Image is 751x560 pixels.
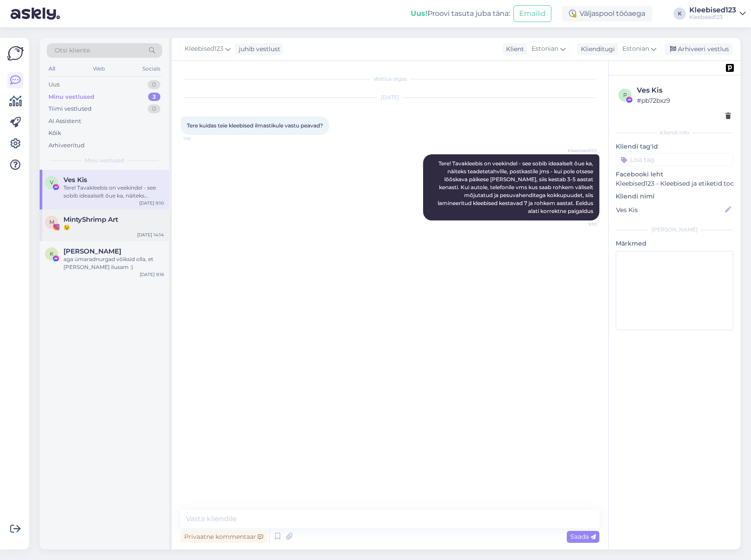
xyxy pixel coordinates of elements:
div: Vestlus algas [181,75,599,83]
div: Klient [502,45,524,54]
div: K [673,7,686,20]
div: 0 [148,80,160,89]
div: # pb72bxz9 [637,96,731,105]
span: Tere kuidas teie kleebised ilmastikule vastu peavad? [187,122,323,129]
div: Ves Kis [637,85,731,96]
div: Kliendi info [616,129,733,137]
a: Kleebised123Kleebised123 [689,7,746,21]
div: [DATE] 9:10 [139,200,164,206]
span: Kleebised123 [564,147,597,154]
span: 1:10 [183,135,216,142]
span: Estonian [622,44,649,54]
span: Ves Kis [63,176,87,184]
span: Saada [570,533,596,541]
img: pd [726,64,734,72]
div: Tere! Tavakleebis on veekindel - see sobib ideaalselt õue ka, näiteks teadetetahvlile, postkastil... [63,184,164,200]
span: Otsi kliente [55,46,90,55]
span: 9:10 [564,221,597,228]
div: Arhiveeritud [48,141,85,150]
div: Kleebised123 [689,7,736,14]
div: Tiimi vestlused [48,105,92,113]
span: K [50,250,54,257]
div: 0 [148,105,160,113]
div: Klienditugi [577,45,615,54]
span: Kleebised123 [185,44,223,54]
p: Kliendi tag'id [616,142,733,151]
span: Minu vestlused [85,157,124,164]
b: Uus! [411,9,428,18]
div: Arhiveeri vestlus [665,43,732,55]
p: Märkmed [616,239,733,248]
span: MintyShrimp Art [63,216,118,224]
div: Kleebised123 [689,14,736,21]
div: aga ümaradnurgad võiksid olla, et [PERSON_NAME] ilusam :) [63,255,164,271]
img: Askly Logo [7,45,24,62]
span: Tere! Tavakleebis on veekindel - see sobib ideaalselt õue ka, näiteks teadetetahvlile, postkastil... [438,160,595,214]
div: 3 [148,93,160,101]
p: Kleebised123 - Kleebised ja etiketid toodetele ning kleebised autodele. [616,179,733,188]
input: Lisa nimi [616,205,723,215]
div: [DATE] 14:14 [137,231,164,238]
div: Privaatne kommentaar [181,531,267,543]
div: Proovi tasuta juba täna: [411,8,510,19]
div: 😉 [63,224,164,231]
span: M [49,219,54,225]
div: Kõik [48,129,61,138]
div: Socials [141,63,162,75]
span: Estonian [532,44,558,54]
div: Väljaspool tööaega [562,6,652,22]
div: [PERSON_NAME] [616,226,733,234]
div: [DATE] [181,93,599,101]
input: Lisa tag [616,153,733,166]
span: Kristi Cupella [63,247,121,255]
div: All [47,63,57,75]
div: juhib vestlust [235,45,280,54]
div: Uus [48,80,59,89]
div: Minu vestlused [48,93,94,101]
div: Web [91,63,107,75]
div: AI Assistent [48,117,81,126]
button: Emailid [513,5,551,22]
p: Facebooki leht [616,170,733,179]
span: p [623,92,627,98]
p: Kliendi nimi [616,192,733,201]
div: [DATE] 9:16 [140,271,164,278]
span: V [50,179,53,186]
